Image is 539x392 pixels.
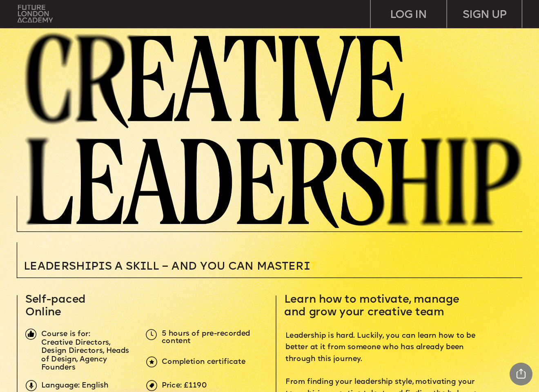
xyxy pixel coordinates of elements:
div: Share [510,363,532,385]
p: T [24,261,403,272]
img: image-1fa7eedb-a71f-428c-a033-33de134354ef.png [25,329,36,340]
span: Self-paced [25,294,86,305]
span: Price: £1190 [162,382,207,389]
span: i [140,261,146,272]
span: Completion certificate [162,359,245,365]
img: upload-9eb2eadd-7bf9-4b2b-b585-6dd8b9275b41.png [26,380,37,391]
img: upload-5dcb7aea-3d7f-4093-a867-f0427182171d.png [146,329,157,340]
span: i [85,261,91,272]
img: upload-bfdffa89-fac7-4f57-a443-c7c39906ba42.png [18,5,53,23]
span: i [304,261,310,272]
span: i [98,261,105,272]
img: image-3435f618-b576-4c59-ac17-05593ebec101.png [18,29,539,228]
img: upload-969c61fd-ea08-4d05-af36-d273f2608f5e.png [146,380,157,391]
span: Course is for: [41,331,90,338]
span: Creative Directors, Design Directors, Heads of Design, Agency Founders [41,339,131,371]
span: Language: English [41,382,109,389]
span: 5 hours of pre-recorded content [162,330,252,345]
span: Leadersh p s a sk ll – and you can MASTER [24,261,310,272]
img: upload-6b0d0326-a6ce-441c-aac1-c2ff159b353e.png [146,357,157,368]
span: Online [25,307,61,318]
span: Learn how to motivate, manage and grow your creative team [284,294,462,318]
